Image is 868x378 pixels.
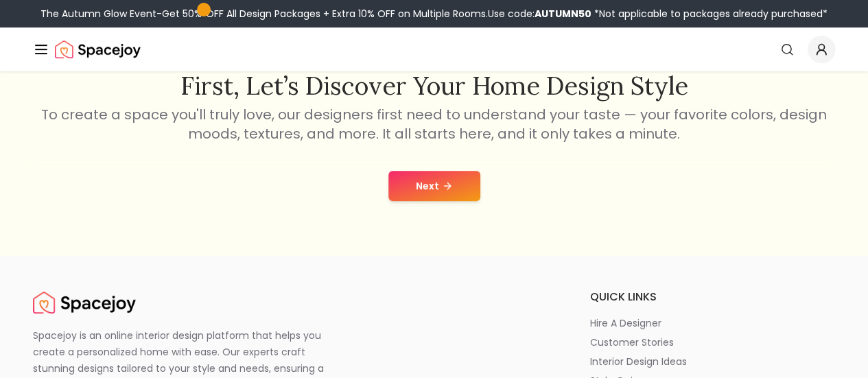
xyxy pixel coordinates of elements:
[589,335,835,349] a: customer stories
[33,289,136,316] img: Spacejoy Logo
[589,316,661,330] p: hire a designer
[488,7,591,21] span: Use code:
[589,355,835,368] a: interior design ideas
[591,7,828,21] span: *Not applicable to packages already purchased*
[39,72,830,99] h2: First, let’s discover your home design style
[40,7,828,21] div: The Autumn Glow Event-Get 50% OFF All Design Packages + Extra 10% OFF on Multiple Rooms.
[55,36,141,63] a: Spacejoy
[589,289,835,305] h6: quick links
[33,289,136,316] a: Spacejoy
[589,355,686,368] p: interior design ideas
[535,7,591,21] b: AUTUMN50
[388,171,480,201] button: Next
[39,105,830,143] p: To create a space you'll truly love, our designers first need to understand your taste — your fav...
[55,36,141,63] img: Spacejoy Logo
[589,335,673,349] p: customer stories
[589,316,835,330] a: hire a designer
[33,27,835,71] nav: Global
